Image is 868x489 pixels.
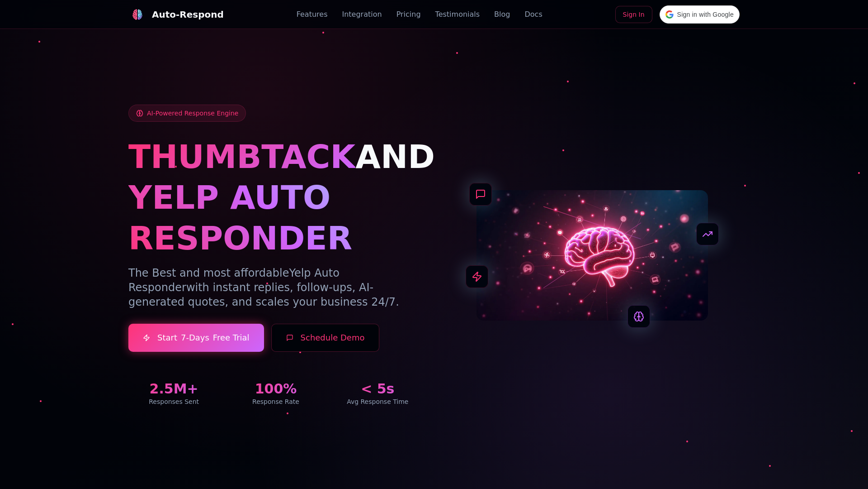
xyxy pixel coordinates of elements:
a: Pricing [396,9,421,20]
button: Schedule Demo [271,324,380,352]
div: Sign in with Google [660,5,740,24]
span: Yelp Auto Responder [128,267,340,294]
a: Auto-Respond LogoAuto-Respond [128,5,224,24]
a: Integration [342,9,382,20]
h1: YELP AUTO RESPONDER [128,177,423,259]
img: Auto-Respond Logo [132,9,143,20]
a: Features [297,9,328,20]
p: The Best and most affordable with instant replies, follow-ups, AI-generated quotes, and scales yo... [128,266,423,309]
span: Sign in with Google [677,10,734,19]
div: Response Rate [230,397,321,406]
div: 100% [230,381,321,397]
div: < 5s [332,381,423,397]
span: AND [355,138,435,176]
a: Docs [524,9,542,20]
span: THUMBTACK [128,138,355,176]
span: AI-Powered Response Engine [147,109,238,118]
div: Responses Sent [128,397,219,406]
a: Blog [494,9,510,20]
div: 2.5M+ [128,381,219,397]
a: Start7-DaysFree Trial [128,324,264,352]
div: Avg Response Time [332,397,423,406]
img: AI Neural Network Brain [476,190,708,321]
a: Sign In [615,6,652,23]
a: Testimonials [435,9,480,20]
div: Auto-Respond [152,8,224,21]
span: 7-Days [181,331,209,344]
